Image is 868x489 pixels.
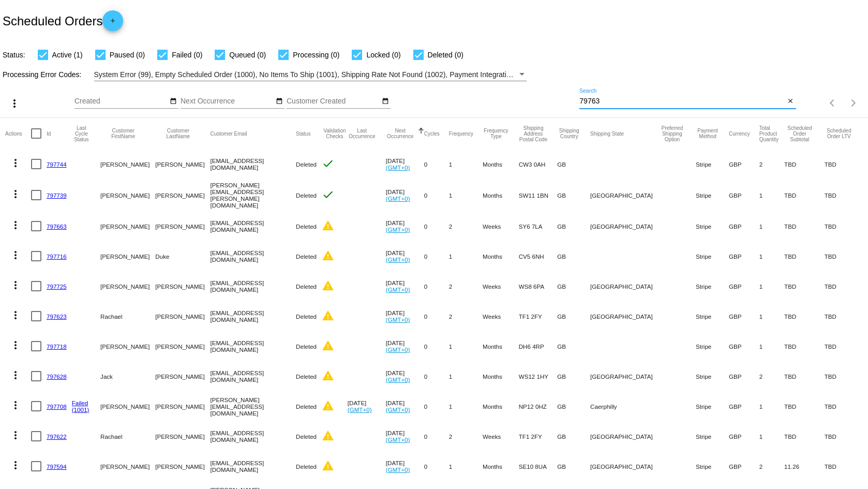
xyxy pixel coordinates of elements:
mat-cell: DH6 4RP [519,331,558,361]
mat-cell: [GEOGRAPHIC_DATA] [590,421,658,451]
a: 797716 [47,253,67,260]
mat-cell: TBD [825,241,863,271]
mat-cell: 2 [449,271,483,301]
mat-cell: TBD [825,361,863,391]
a: (GMT+0) [386,286,410,293]
mat-cell: [GEOGRAPHIC_DATA] [590,271,658,301]
mat-cell: [EMAIL_ADDRESS][DOMAIN_NAME] [210,149,296,179]
mat-cell: TBD [825,211,863,241]
button: Change sorting for CurrencyIso [729,130,750,137]
mat-cell: [DATE] [386,451,424,481]
mat-cell: TBD [784,301,825,331]
mat-cell: GBP [729,391,759,421]
button: Change sorting for Id [47,130,51,137]
button: Change sorting for LastProcessingCycleId [72,125,91,142]
mat-cell: [EMAIL_ADDRESS][DOMAIN_NAME] [210,301,296,331]
mat-cell: SY6 7LA [519,211,558,241]
mat-cell: Stripe [696,451,729,481]
span: Deleted [296,433,317,440]
mat-cell: [PERSON_NAME] [155,421,210,451]
h2: Scheduled Orders [3,10,123,31]
span: Deleted [296,463,317,470]
mat-cell: Months [483,241,519,271]
mat-cell: NP12 0HZ [519,391,558,421]
mat-cell: 1 [449,149,483,179]
mat-cell: [EMAIL_ADDRESS][DOMAIN_NAME] [210,241,296,271]
button: Change sorting for ShippingPostcode [519,125,548,142]
mat-icon: check [322,188,334,201]
mat-cell: [PERSON_NAME] [100,241,155,271]
mat-cell: TBD [784,331,825,361]
mat-cell: TBD [784,211,825,241]
mat-cell: 2 [449,301,483,331]
mat-icon: more_vert [8,97,21,110]
mat-cell: 0 [424,241,449,271]
mat-cell: TBD [784,271,825,301]
a: 797725 [47,283,67,290]
a: (GMT+0) [386,226,410,233]
mat-cell: 11.26 [784,451,825,481]
mat-cell: GBP [729,331,759,361]
mat-cell: 1 [759,271,784,301]
span: Deleted [296,403,317,410]
mat-cell: Weeks [483,211,519,241]
span: Deleted [296,373,317,380]
mat-icon: more_vert [9,249,22,261]
mat-cell: TBD [784,149,825,179]
a: (GMT+0) [386,256,410,263]
mat-cell: TF1 2FY [519,421,558,451]
mat-cell: 1 [759,301,784,331]
mat-icon: add [107,17,119,29]
mat-cell: 0 [424,361,449,391]
mat-cell: 2 [759,451,784,481]
mat-cell: 0 [424,451,449,481]
mat-cell: [DATE] [386,271,424,301]
mat-cell: 0 [424,391,449,421]
mat-icon: more_vert [9,339,22,351]
mat-cell: [PERSON_NAME][EMAIL_ADDRESS][DOMAIN_NAME] [210,391,296,421]
button: Change sorting for FrequencyType [483,128,510,139]
mat-cell: 1 [449,179,483,211]
mat-cell: Months [483,391,519,421]
a: Failed [72,399,88,406]
a: 797744 [47,161,67,168]
button: Clear [785,96,796,107]
mat-cell: GB [557,149,590,179]
mat-cell: [DATE] [386,391,424,421]
mat-cell: [EMAIL_ADDRESS][DOMAIN_NAME] [210,421,296,451]
input: Next Occurrence [181,97,274,106]
mat-icon: close [787,97,794,106]
mat-cell: TBD [784,241,825,271]
mat-cell: [EMAIL_ADDRESS][DOMAIN_NAME] [210,271,296,301]
mat-cell: 0 [424,179,449,211]
mat-header-cell: Validation Checks [322,118,348,149]
mat-cell: 2 [759,149,784,179]
mat-cell: 2 [449,421,483,451]
mat-cell: 0 [424,149,449,179]
mat-cell: 1 [449,241,483,271]
mat-cell: [GEOGRAPHIC_DATA] [590,211,658,241]
mat-icon: warning [322,369,334,382]
mat-cell: [EMAIL_ADDRESS][DOMAIN_NAME] [210,451,296,481]
mat-cell: SE10 8UA [519,451,558,481]
mat-cell: 1 [449,331,483,361]
mat-cell: [PERSON_NAME] [155,179,210,211]
button: Change sorting for LifetimeValue [825,128,854,139]
mat-cell: [DATE] [386,301,424,331]
mat-cell: [PERSON_NAME] [100,451,155,481]
mat-cell: TBD [825,421,863,451]
mat-cell: GBP [729,241,759,271]
mat-cell: SW11 1BN [519,179,558,211]
mat-icon: warning [322,219,334,232]
mat-cell: TBD [825,301,863,331]
a: 797623 [47,313,67,320]
mat-cell: [DATE] [386,211,424,241]
mat-cell: [EMAIL_ADDRESS][DOMAIN_NAME] [210,331,296,361]
mat-cell: TBD [784,179,825,211]
mat-cell: Weeks [483,271,519,301]
mat-cell: Stripe [696,211,729,241]
mat-cell: 1 [759,179,784,211]
mat-cell: GBP [729,149,759,179]
mat-cell: 1 [759,241,784,271]
button: Change sorting for Frequency [449,130,473,137]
